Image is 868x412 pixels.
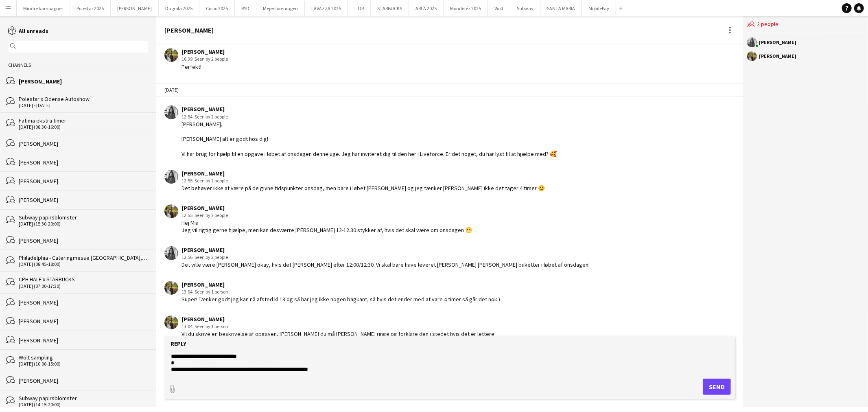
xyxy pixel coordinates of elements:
span: · Seen by 2 people [192,178,228,184]
button: MobilePay [582,0,616,16]
div: [PERSON_NAME] [19,178,148,185]
button: BYD [235,0,256,16]
div: [PERSON_NAME], [PERSON_NAME] alt er godt hos dig! VI har brug for hjælp til en opgave i løbet af ... [181,121,557,158]
div: [PERSON_NAME] [181,204,472,212]
button: SANTA MARIA [540,0,582,16]
div: [DATE] [156,83,743,97]
div: [PERSON_NAME] [19,140,148,147]
div: Polestar x Odense Autoshow [19,95,148,103]
div: [PERSON_NAME] [19,159,148,166]
div: [DATE] (15:30-20:00) [19,221,148,227]
div: [DATE] (08:45-18:00) [19,261,148,267]
span: · Seen by 1 person [192,323,228,329]
div: [PERSON_NAME] [164,26,214,34]
div: Hej Mia Jeg vil rigtig gerne hjælpe, men kan desværre [PERSON_NAME] 12-12.30 stykker af, hvis det... [181,219,472,234]
button: Mondeléz 2025 [444,0,488,16]
div: [PERSON_NAME] [181,281,500,288]
div: Perfekt! [181,63,228,70]
div: [DATE] (08:30-16:00) [19,124,148,130]
div: [DATE] - [DATE] [19,103,148,108]
div: [PERSON_NAME] [19,299,148,306]
div: [PERSON_NAME] [19,237,148,244]
div: [DATE] (14:15-20:00) [19,402,148,408]
div: [PERSON_NAME] [19,196,148,204]
button: Subway [510,0,540,16]
div: 12:54 [181,113,557,121]
span: · Seen by 1 person [192,289,228,295]
button: L'OR [348,0,371,16]
button: STARBUCKS [371,0,409,16]
div: Fatima ekstra timer [19,117,148,124]
div: [PERSON_NAME] [181,316,494,323]
div: 2 people [747,16,867,33]
div: 13:04 [181,288,500,296]
div: Super! Tænker godt jeg kan nå afsted kl 13 og så har jeg ikke nogen bagkant, så hvis det ender me... [181,296,500,303]
span: · Seen by 2 people [192,212,228,218]
div: [PERSON_NAME] [19,377,148,384]
a: All unreads [8,27,48,35]
span: · Seen by 2 people [192,114,228,120]
div: [DATE] (10:00-15:00) [19,361,148,367]
div: Philadelphia - Cateringmesse [GEOGRAPHIC_DATA], Grenade - Cateringmesse Nord [19,254,148,261]
button: LAVAZZA 2025 [305,0,348,16]
div: Wolt sampling [19,354,148,361]
div: [PERSON_NAME] [759,54,796,59]
button: Polestar 2025 [70,0,111,16]
div: [PERSON_NAME] [19,318,148,325]
button: Cocio 2025 [199,0,235,16]
button: Mejeriforeningen [256,0,305,16]
div: Subway papirsblomster [19,394,148,402]
div: [PERSON_NAME] [181,48,228,55]
div: 12:55 [181,212,472,219]
div: Det behøver ikke at være på de givne tidspunkter onsdag, men bare i løbet [PERSON_NAME] og jeg tæ... [181,184,545,192]
span: · Seen by 2 people [192,254,228,260]
button: [PERSON_NAME] [111,0,159,16]
div: [PERSON_NAME] [19,337,148,344]
div: [DATE] (07:00-17:30) [19,283,148,289]
div: [PERSON_NAME] [181,170,545,177]
div: 13:04 [181,323,494,330]
button: ARLA 2025 [409,0,444,16]
div: [PERSON_NAME] [19,78,148,85]
div: [PERSON_NAME] [181,105,557,113]
div: 12:56 [181,254,590,261]
button: Mindre kampagner [17,0,70,16]
button: Wolt [488,0,510,16]
span: · Seen by 2 people [192,56,228,62]
button: Send [703,379,731,395]
div: Subway papirsblomster [19,214,148,221]
div: 12:55 [181,177,545,184]
div: 16:39 [181,55,228,63]
div: [PERSON_NAME] [759,40,796,45]
label: Reply [171,340,186,347]
div: Det ville være [PERSON_NAME] okay, hvis det [PERSON_NAME] efter 12:00/12:30. Vi skal bare have le... [181,261,590,268]
button: Dagrofa 2025 [159,0,199,16]
div: Vil du skrive en beskrivelse af opgaven, [PERSON_NAME] du må [PERSON_NAME] ringe og forklare den ... [181,330,494,337]
div: [PERSON_NAME] [181,246,590,254]
div: CPH HALF x STARBUCKS [19,276,148,283]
